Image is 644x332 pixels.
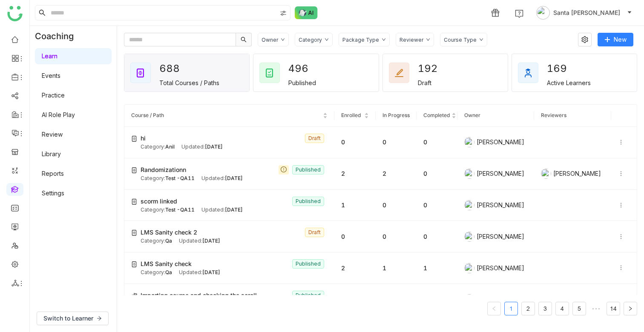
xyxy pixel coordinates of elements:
[547,79,591,86] div: Active Learners
[417,158,457,190] td: 0
[541,169,604,179] div: [PERSON_NAME]
[131,293,137,299] img: create-new-path.svg
[607,302,620,315] a: 14
[141,259,192,269] span: LMS Sanity check
[159,79,219,86] div: Total Courses / Paths
[536,6,550,20] img: avatar
[417,252,457,284] td: 1
[464,200,527,210] div: [PERSON_NAME]
[464,137,474,147] img: 684a9b6bde261c4b36a3d2e3
[376,158,417,190] td: 2
[165,206,195,213] span: Test -QA11
[141,237,172,245] div: Category:
[42,170,64,177] a: Reports
[521,302,535,315] li: 2
[292,165,324,175] nz-tag: Published
[515,9,523,18] img: help.svg
[131,167,137,173] img: create-new-course.svg
[376,127,417,158] td: 0
[418,79,431,86] div: Draft
[572,302,586,315] li: 5
[141,197,177,206] span: scorm linked
[7,6,23,21] img: logo
[141,206,195,214] div: Category:
[179,269,220,277] div: Updated:
[141,269,172,277] div: Category:
[202,238,220,244] span: [DATE]
[547,60,578,77] div: 169
[202,269,220,275] span: [DATE]
[288,79,316,86] div: Published
[264,68,275,78] img: published_courses.svg
[464,137,527,147] div: [PERSON_NAME]
[539,302,552,315] a: 3
[464,232,474,242] img: 684a9aedde261c4b36a3ced9
[159,60,190,77] div: 688
[382,112,410,118] span: In Progress
[341,112,361,118] span: Enrolled
[417,127,457,158] td: 0
[334,127,375,158] td: 0
[342,37,379,43] div: Package Type
[417,284,457,315] td: 0
[141,175,195,183] div: Category:
[624,302,637,315] button: Next Page
[464,232,527,242] div: [PERSON_NAME]
[553,8,620,17] span: Santa [PERSON_NAME]
[464,263,474,273] img: 684a9aedde261c4b36a3ced9
[165,143,175,150] span: Anil
[464,200,474,210] img: 684a9b22de261c4b36a3d00f
[292,197,324,206] nz-tag: Published
[334,252,375,284] td: 2
[417,221,457,252] td: 0
[589,302,603,315] span: •••
[201,206,243,214] div: Updated:
[201,175,243,183] div: Updated:
[334,158,375,190] td: 2
[165,269,172,275] span: Qa
[131,136,137,142] img: create-new-course.svg
[42,111,75,118] a: AI Role Play
[541,112,566,118] span: Reviewers
[464,294,474,304] img: 684a9aedde261c4b36a3ced9
[141,143,175,151] div: Category:
[181,143,223,151] div: Updated:
[305,228,324,237] nz-tag: Draft
[334,190,375,221] td: 1
[131,230,137,236] img: create-new-course.svg
[376,284,417,315] td: 1
[305,134,324,143] nz-tag: Draft
[556,302,569,315] a: 4
[555,302,569,315] li: 4
[288,60,319,77] div: 496
[504,302,518,315] li: 1
[141,165,186,175] span: Randomizationn
[535,6,634,20] button: Santa [PERSON_NAME]
[141,228,197,237] span: LMS Sanity check 2
[141,134,146,143] span: hi
[523,68,533,78] img: active_learners.svg
[42,131,63,138] a: Review
[376,221,417,252] td: 0
[280,10,287,17] img: search-type.svg
[417,190,457,221] td: 0
[179,237,220,245] div: Updated:
[418,60,448,77] div: 192
[376,252,417,284] td: 1
[598,33,633,46] button: New
[42,72,60,79] a: Events
[299,37,322,43] div: Category
[225,175,243,181] span: [DATE]
[292,259,324,269] nz-tag: Published
[614,35,627,44] span: New
[225,206,243,213] span: [DATE]
[464,294,527,304] div: [PERSON_NAME]
[487,302,501,315] button: Previous Page
[573,302,586,315] a: 5
[464,169,474,179] img: 684a9b22de261c4b36a3d00f
[37,312,109,325] button: Switch to Learner
[505,302,517,315] a: 1
[464,112,480,118] span: Owner
[205,143,223,150] span: [DATE]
